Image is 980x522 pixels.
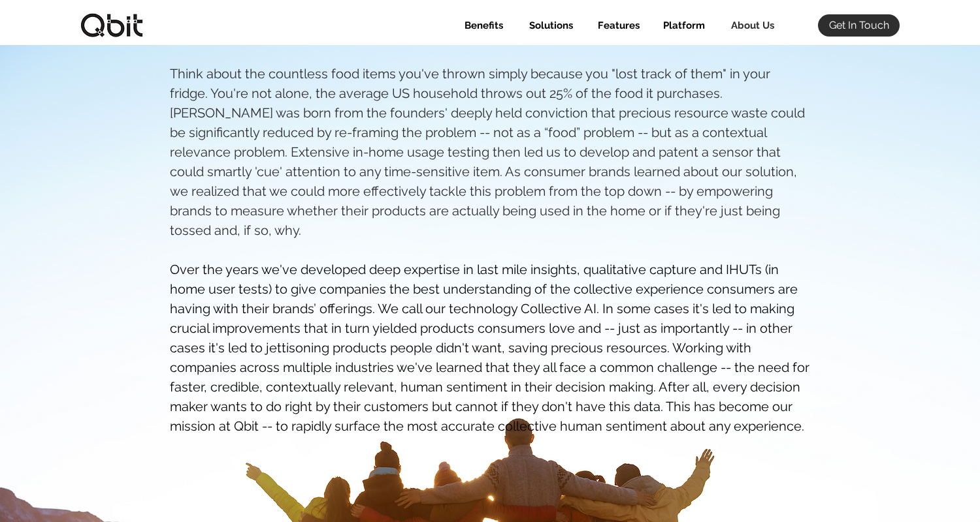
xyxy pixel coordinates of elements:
[449,14,513,37] a: Benefits
[725,14,781,37] p: About Us
[657,14,711,37] p: Platform
[583,14,649,37] div: Features
[829,18,889,33] span: Get In Touch
[458,14,510,37] p: Benefits
[715,14,784,37] a: About Us
[170,262,809,434] span: Over the years we've developed deep expertise in last mile insights, qualitative capture and IHUT...
[818,14,900,37] a: Get In Touch
[449,14,784,37] nav: Site
[513,14,583,37] div: Solutions
[591,14,646,37] p: Features
[523,14,580,37] p: Solutions
[649,14,715,37] div: Platform
[170,66,805,238] span: Think about the countless food items you've thrown simply because you "lost track of them" in you...
[79,13,144,38] img: qbitlogo-border.jpg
